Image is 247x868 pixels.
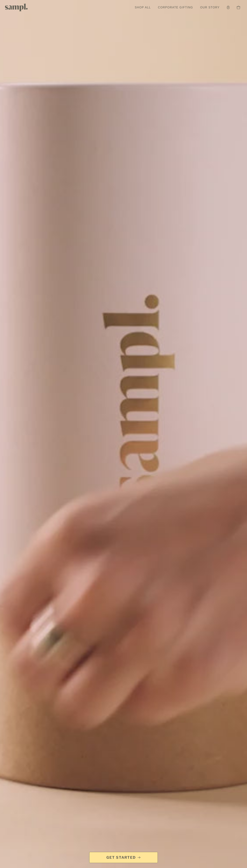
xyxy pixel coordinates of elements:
[5,4,28,11] img: Sampl logo
[89,852,158,863] a: Get Started
[198,4,221,11] a: Our Story
[156,4,195,11] a: Corporate Gifting
[106,855,136,860] span: Get Started
[133,4,153,11] a: Shop All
